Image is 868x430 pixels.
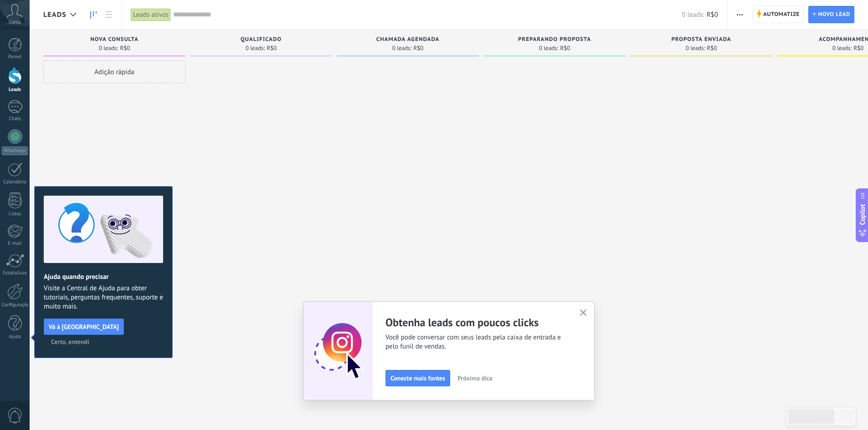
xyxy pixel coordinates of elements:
span: R$0 [413,46,423,51]
span: Copilot [858,204,867,225]
div: Painel [2,54,28,60]
span: Vá à [GEOGRAPHIC_DATA] [49,324,119,330]
div: Qualificado [195,36,328,44]
span: 0 leads: [832,46,852,51]
span: Certo, entendi [51,339,89,345]
span: R$0 [853,46,863,51]
span: Chamada agendada [376,36,440,43]
span: 0 leads: [392,46,412,51]
span: Conecte mais fontes [390,375,445,381]
div: WhatsApp [2,147,28,155]
span: Novo lead [818,6,850,23]
span: R$0 [120,46,130,51]
a: Novo lead [808,6,854,23]
div: Proposta enviada [635,36,768,44]
span: R$0 [707,10,718,19]
div: Leads ativos [131,8,171,21]
span: 0 leads: [682,10,704,19]
span: Qualificado [241,36,282,43]
button: Conecte mais fontes [385,370,450,386]
a: Leads [86,6,101,24]
div: Ajuda [2,334,28,340]
div: Adição rápida [43,61,185,83]
div: Listas [2,211,28,217]
h2: Ajuda quando precisar [44,273,163,281]
button: Vá à [GEOGRAPHIC_DATA] [44,319,124,335]
span: Automatize [763,6,800,23]
div: Preparando proposta [488,36,621,44]
span: R$0 [560,46,570,51]
span: R$0 [707,46,717,51]
button: Certo, entendi [47,335,93,349]
div: Chats [2,116,28,122]
div: E-mail [2,241,28,247]
a: Automatize [752,6,804,23]
div: Configurações [2,302,28,308]
span: Próxima dica [457,375,493,381]
span: Preparando proposta [518,36,591,43]
button: Próxima dica [453,371,497,385]
div: Leads [2,87,28,93]
span: R$0 [267,46,277,51]
span: 0 leads: [686,46,705,51]
span: Conta [9,20,21,25]
span: Você pode conversar com seus leads pela caixa de entrada e pelo funil de vendas. [385,333,569,351]
h2: Obtenha leads com poucos clicks [385,315,569,329]
a: Lista [101,6,117,24]
span: Visite a Central de Ajuda para obter tutoriais, perguntas frequentes, suporte e muito mais. [44,284,163,311]
span: Proposta enviada [671,36,731,43]
span: 0 leads: [246,46,265,51]
span: 0 leads: [99,46,118,51]
div: Chamada agendada [341,36,474,44]
div: Calendário [2,179,28,185]
div: Nova consulta [48,36,181,44]
span: Nova consulta [90,36,139,43]
span: Leads [43,10,67,19]
span: 0 leads: [539,46,559,51]
button: Mais [733,6,746,23]
div: Estatísticas [2,270,28,276]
